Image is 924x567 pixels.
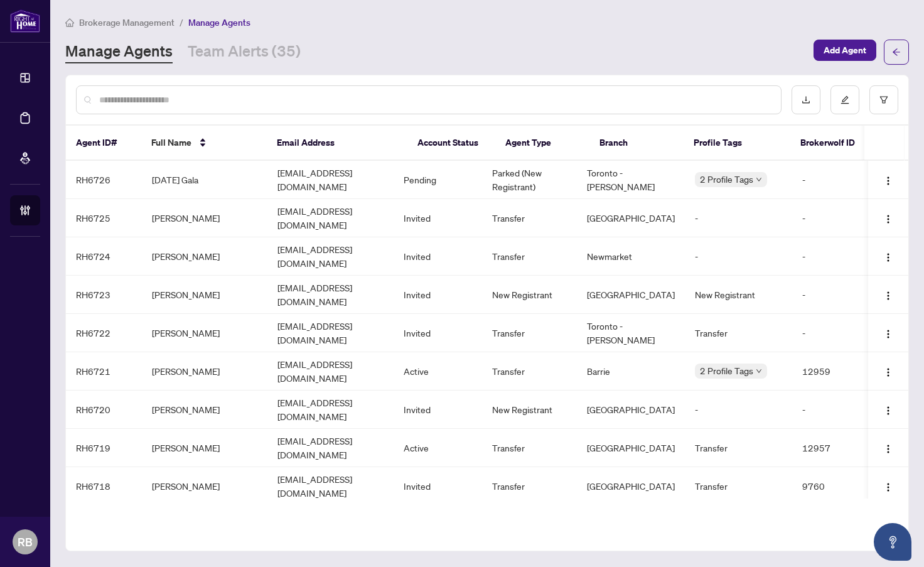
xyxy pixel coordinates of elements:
[142,161,268,199] td: [DATE] Gala
[756,176,762,183] span: down
[180,15,183,30] li: /
[577,161,685,199] td: Toronto - [PERSON_NAME]
[879,95,888,104] span: filter
[151,136,191,149] span: Full Name
[142,237,268,276] td: [PERSON_NAME]
[66,391,142,429] td: RH6720
[883,214,893,224] img: Logo
[577,352,685,391] td: Barrie
[394,352,482,391] td: Active
[142,199,268,237] td: [PERSON_NAME]
[814,40,876,61] button: Add Agent
[482,237,577,276] td: Transfer
[482,391,577,429] td: New Registrant
[394,391,482,429] td: Invited
[792,352,868,391] td: 12959
[577,391,685,429] td: [GEOGRAPHIC_DATA]
[394,161,482,199] td: Pending
[66,314,142,352] td: RH6722
[65,18,74,27] span: home
[267,352,394,391] td: [EMAIL_ADDRESS][DOMAIN_NAME]
[10,9,40,33] img: logo
[267,161,394,199] td: [EMAIL_ADDRESS][DOMAIN_NAME]
[878,170,898,190] button: Logo
[685,467,792,505] td: Transfer
[577,237,685,276] td: Newmarket
[142,352,268,391] td: [PERSON_NAME]
[878,246,898,266] button: Logo
[577,429,685,467] td: [GEOGRAPHIC_DATA]
[267,314,394,352] td: [EMAIL_ADDRESS][DOMAIN_NAME]
[756,368,762,374] span: down
[66,429,142,467] td: RH6719
[394,429,482,467] td: Active
[684,126,790,161] th: Profile Tags
[577,199,685,237] td: [GEOGRAPHIC_DATA]
[878,284,898,305] button: Logo
[188,41,301,63] a: Team Alerts (35)
[790,126,866,161] th: Brokerwolf ID
[79,17,175,28] span: Brokerage Management
[824,40,866,60] span: Add Agent
[685,391,792,429] td: -
[267,126,407,161] th: Email Address
[878,399,898,419] button: Logo
[482,276,577,314] td: New Registrant
[495,126,589,161] th: Agent Type
[394,237,482,276] td: Invited
[892,48,901,57] span: arrow-left
[482,467,577,505] td: Transfer
[874,523,911,561] button: Open asap
[142,467,268,505] td: [PERSON_NAME]
[267,391,394,429] td: [EMAIL_ADDRESS][DOMAIN_NAME]
[141,126,267,161] th: Full Name
[394,314,482,352] td: Invited
[142,314,268,352] td: [PERSON_NAME]
[394,199,482,237] td: Invited
[407,126,495,161] th: Account Status
[700,172,753,186] span: 2 Profile Tags
[700,364,753,378] span: 2 Profile Tags
[883,329,893,339] img: Logo
[589,126,684,161] th: Branch
[577,467,685,505] td: [GEOGRAPHIC_DATA]
[878,438,898,458] button: Logo
[792,237,868,276] td: -
[685,237,792,276] td: -
[792,314,868,352] td: -
[66,276,142,314] td: RH6723
[577,314,685,352] td: Toronto - [PERSON_NAME]
[142,391,268,429] td: [PERSON_NAME]
[66,161,142,199] td: RH6726
[792,467,868,505] td: 9760
[792,276,868,314] td: -
[883,176,893,186] img: Logo
[685,276,792,314] td: New Registrant
[792,199,868,237] td: -
[394,467,482,505] td: Invited
[267,276,394,314] td: [EMAIL_ADDRESS][DOMAIN_NAME]
[577,276,685,314] td: [GEOGRAPHIC_DATA]
[792,161,868,199] td: -
[267,199,394,237] td: [EMAIL_ADDRESS][DOMAIN_NAME]
[878,361,898,381] button: Logo
[482,314,577,352] td: Transfer
[65,41,173,63] a: Manage Agents
[188,17,250,28] span: Manage Agents
[66,237,142,276] td: RH6724
[883,367,893,377] img: Logo
[394,276,482,314] td: Invited
[142,429,268,467] td: [PERSON_NAME]
[883,406,893,416] img: Logo
[685,429,792,467] td: Transfer
[482,161,577,199] td: Parked (New Registrant)
[66,126,141,161] th: Agent ID#
[482,352,577,391] td: Transfer
[142,276,268,314] td: [PERSON_NAME]
[792,429,868,467] td: 12957
[883,444,893,454] img: Logo
[841,95,849,104] span: edit
[883,252,893,262] img: Logo
[482,199,577,237] td: Transfer
[802,95,810,104] span: download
